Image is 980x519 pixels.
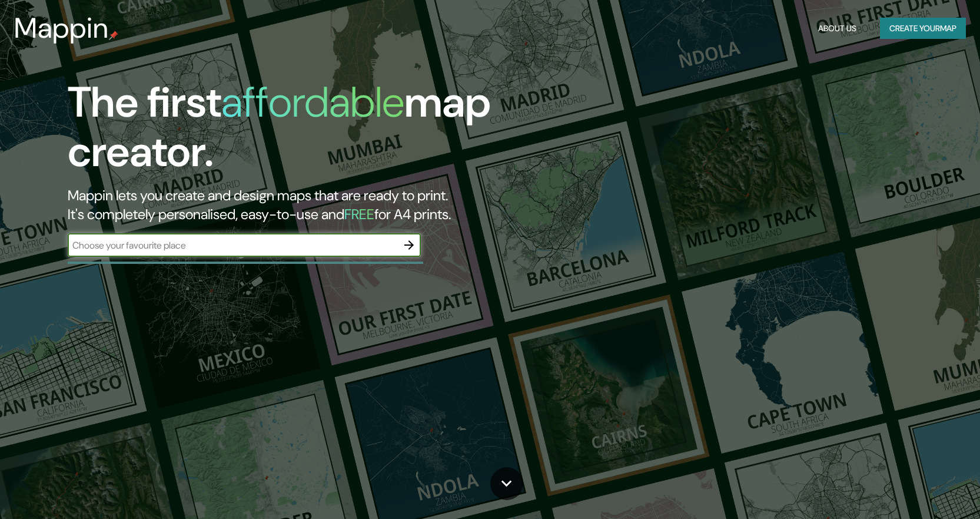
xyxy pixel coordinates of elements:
h2: Mappin lets you create and design maps that are ready to print. It's completely personalised, eas... [68,186,558,224]
h1: affordable [221,75,404,130]
h1: The first map creator. [68,78,558,186]
h3: Mappin [14,12,109,45]
input: Choose your favourite place [68,239,397,252]
img: mappin-pin [109,31,118,40]
button: Create yourmap [880,18,966,39]
h5: FREE [344,205,374,223]
button: About Us [813,18,861,39]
